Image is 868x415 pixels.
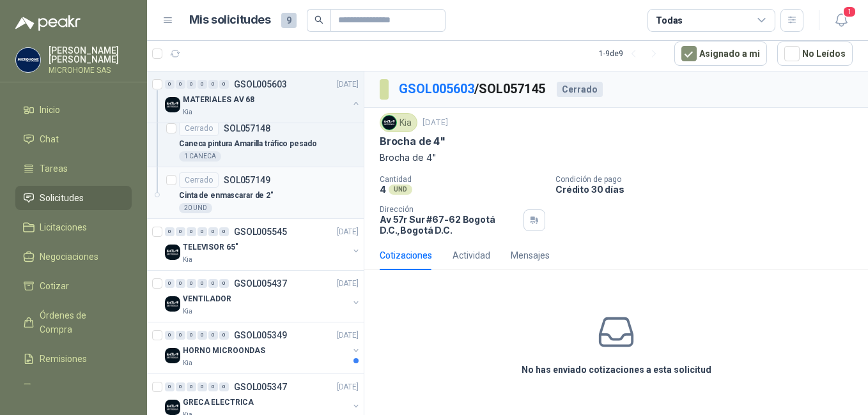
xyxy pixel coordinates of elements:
[165,80,174,89] div: 0
[224,124,270,133] p: SOL057148
[555,184,863,195] p: Crédito 30 días
[219,227,229,236] div: 0
[16,48,40,72] img: Company Logo
[557,82,603,97] div: Cerrado
[281,13,297,28] span: 9
[165,382,174,391] div: 0
[49,46,132,64] p: [PERSON_NAME] [PERSON_NAME]
[176,80,185,89] div: 0
[147,167,364,219] a: CerradoSOL057149Cinta de enmascarar de 2"20 UND
[380,151,853,165] p: Brocha de 4"
[40,220,87,234] span: Licitaciones
[15,98,132,122] a: Inicio
[337,381,359,393] p: [DATE]
[165,296,180,312] img: Company Logo
[15,15,81,31] img: Logo peakr
[674,41,767,66] button: Asignado a mi
[165,279,174,288] div: 0
[380,184,386,195] p: 4
[15,186,132,210] a: Solicitudes
[40,308,120,336] span: Órdenes de Compra
[599,43,664,64] div: 1 - 9 de 9
[40,162,68,176] span: Tareas
[208,279,218,288] div: 0
[183,306,192,317] p: Kia
[176,227,185,236] div: 0
[187,331,196,340] div: 0
[208,382,218,391] div: 0
[183,94,254,106] p: MATERIALES AV 68
[777,41,853,66] button: No Leídos
[176,279,185,288] div: 0
[183,107,192,117] p: Kia
[147,116,364,167] a: CerradoSOL057148Caneca pintura Amarilla tráfico pesado1 CANECA
[179,121,219,136] div: Cerrado
[15,303,132,342] a: Órdenes de Compra
[40,191,84,205] span: Solicitudes
[179,172,219,188] div: Cerrado
[179,203,212,213] div: 20 UND
[40,381,96,395] span: Configuración
[179,151,221,162] div: 1 CANECA
[40,352,87,366] span: Remisiones
[198,382,207,391] div: 0
[380,113,417,132] div: Kia
[656,13,683,27] div: Todas
[219,382,229,391] div: 0
[337,278,359,290] p: [DATE]
[380,214,518,236] p: Av 57r Sur #67-62 Bogotá D.C. , Bogotá D.C.
[165,331,174,340] div: 0
[187,227,196,236] div: 0
[198,279,207,288] div: 0
[165,348,180,363] img: Company Logo
[522,363,711,377] h3: No has enviado cotizaciones a esta solicitud
[40,103,60,117] span: Inicio
[165,77,361,117] a: 0 0 0 0 0 0 GSOL005603[DATE] Company LogoMATERIALES AV 68Kia
[382,116,396,130] img: Company Logo
[830,9,853,32] button: 1
[183,241,238,253] p: TELEVISOR 65"
[187,279,196,288] div: 0
[198,331,207,340] div: 0
[224,176,270,185] p: SOL057149
[219,279,229,288] div: 0
[40,250,98,264] span: Negociaciones
[422,117,448,129] p: [DATE]
[380,135,446,148] p: Brocha de 4"
[165,245,180,260] img: Company Logo
[399,79,546,99] p: / SOL057145
[165,328,361,368] a: 0 0 0 0 0 0 GSOL005349[DATE] Company LogoHORNO MICROONDASKia
[179,190,274,202] p: Cinta de enmascarar de 2"
[187,382,196,391] div: 0
[183,345,265,357] p: HORNO MICROONDAS
[842,6,856,18] span: 1
[219,80,229,89] div: 0
[234,331,287,340] p: GSOL005349
[389,185,412,195] div: UND
[234,382,287,391] p: GSOL005347
[314,15,323,24] span: search
[165,227,174,236] div: 0
[208,227,218,236] div: 0
[198,80,207,89] div: 0
[337,329,359,342] p: [DATE]
[15,245,132,269] a: Negociaciones
[183,396,254,409] p: GRECA ELECTRICA
[15,347,132,371] a: Remisiones
[219,331,229,340] div: 0
[49,66,132,74] p: MICROHOME SAS
[15,156,132,181] a: Tareas
[40,132,59,146] span: Chat
[380,205,518,214] p: Dirección
[337,79,359,91] p: [DATE]
[165,224,361,265] a: 0 0 0 0 0 0 GSOL005545[DATE] Company LogoTELEVISOR 65"Kia
[453,248,490,262] div: Actividad
[208,331,218,340] div: 0
[208,80,218,89] div: 0
[234,227,287,236] p: GSOL005545
[15,376,132,400] a: Configuración
[165,97,180,112] img: Company Logo
[337,226,359,238] p: [DATE]
[380,248,432,262] div: Cotizaciones
[234,80,287,89] p: GSOL005603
